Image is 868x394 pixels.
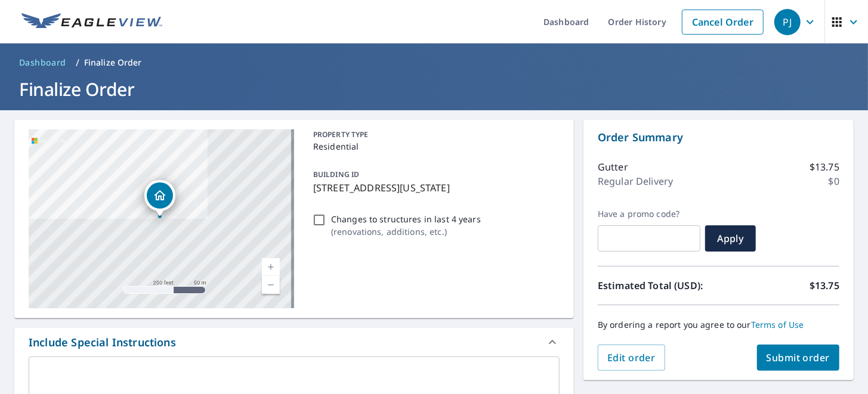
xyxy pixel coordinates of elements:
[598,319,839,330] p: By ordering a report you agree to our
[757,345,840,371] button: Submit order
[14,77,854,101] h1: Finalize Order
[715,232,746,245] span: Apply
[14,53,71,72] a: Dashboard
[331,225,481,238] p: ( renovations, additions, etc. )
[810,278,839,293] p: $13.75
[29,334,176,350] div: Include Special Instructions
[682,10,764,35] a: Cancel Order
[598,129,839,145] p: Order Summary
[331,213,481,225] p: Changes to structures in last 4 years
[829,174,839,188] p: $0
[76,55,79,70] li: /
[607,351,656,364] span: Edit order
[598,160,628,174] p: Gutter
[705,225,756,252] button: Apply
[313,181,555,195] p: [STREET_ADDRESS][US_STATE]
[144,180,175,217] div: Dropped pin, building 1, Residential property, 3355 N 71st St Kansas City, KS 66109
[84,57,142,69] p: Finalize Order
[21,13,162,31] img: EV Logo
[14,53,854,72] nav: breadcrumb
[598,174,673,188] p: Regular Delivery
[810,160,839,174] p: $13.75
[767,351,830,364] span: Submit order
[313,140,555,153] p: Residential
[262,276,280,294] a: Current Level 17, Zoom Out
[598,278,719,293] p: Estimated Total (USD):
[14,328,574,356] div: Include Special Instructions
[262,258,280,276] a: Current Level 17, Zoom In
[598,209,700,219] label: Have a promo code?
[313,169,359,179] p: BUILDING ID
[774,9,801,35] div: PJ
[19,57,66,69] span: Dashboard
[313,129,555,140] p: PROPERTY TYPE
[751,319,804,330] a: Terms of Use
[598,345,665,371] button: Edit order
